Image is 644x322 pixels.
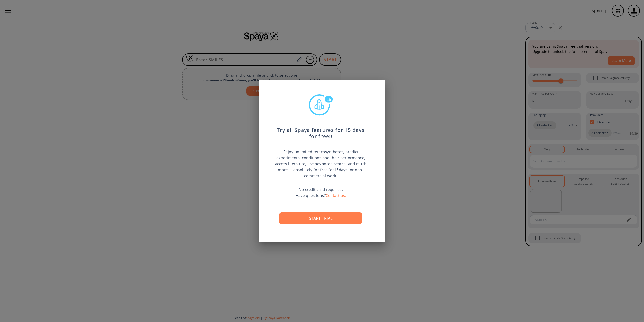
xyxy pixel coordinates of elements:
p: No credit card required. Have questions? [296,186,346,198]
p: Try all Spaya features for 15 days for free!! [274,122,367,140]
a: Contact us. [326,193,346,198]
p: Enjoy unlimited rethrosyntheses, predict experimental conditions and their performance, access li... [274,149,367,179]
button: Start trial [279,212,362,224]
text: 15 [327,97,331,102]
